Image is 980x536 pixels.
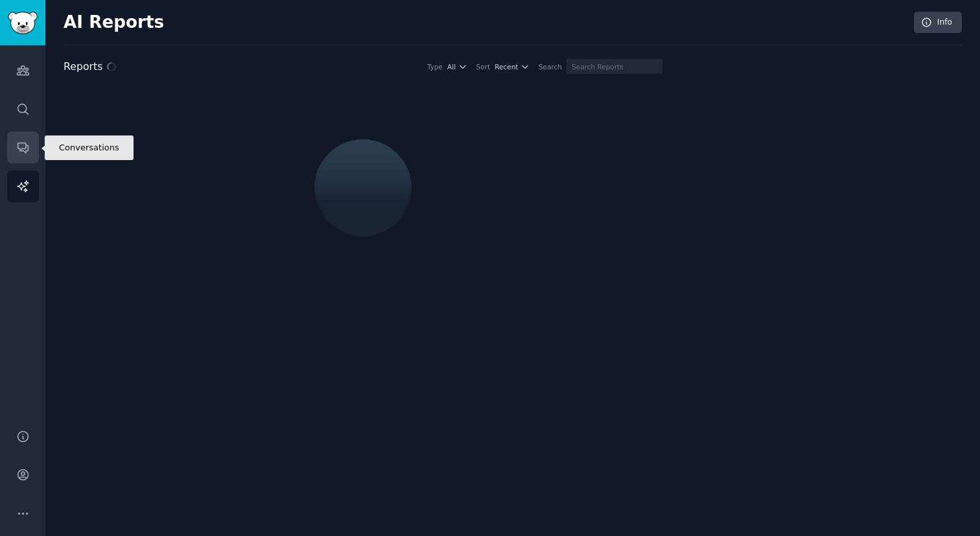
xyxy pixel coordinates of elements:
div: Sort [476,62,491,71]
span: All [447,62,456,71]
button: All [447,62,467,71]
h2: Reports [64,59,102,75]
input: Search Reports [566,59,662,74]
h2: AI Reports [64,12,164,33]
a: Info [914,12,962,34]
button: Recent [495,62,530,71]
div: Search [539,62,562,71]
div: Type [427,62,443,71]
img: GummySearch logo [8,12,38,34]
span: Recent [495,62,518,71]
